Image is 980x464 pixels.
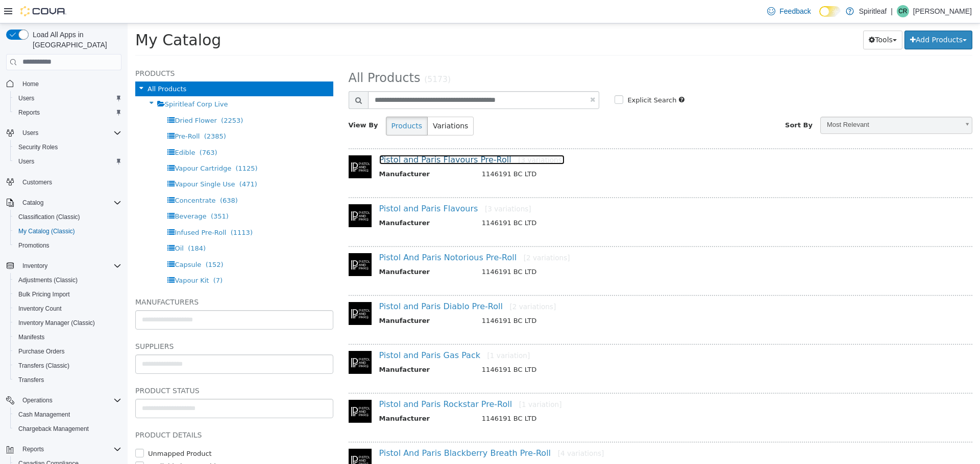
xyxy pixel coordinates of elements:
[14,155,121,168] span: Users
[897,5,909,17] div: Courtney R
[18,319,95,327] span: Inventory Manager (Classic)
[252,390,347,403] th: Manufacturer
[47,221,56,229] span: Oil
[898,5,907,17] span: CR
[8,272,206,285] h5: Manufacturers
[14,423,121,435] span: Chargeback Management
[47,253,81,261] span: Vapour Kit
[14,317,121,329] span: Inventory Manager (Classic)
[77,109,99,117] span: (2385)
[18,260,52,272] button: Inventory
[2,196,126,210] button: Catalog
[18,78,43,90] a: Home
[14,239,121,252] span: Promotions
[60,221,78,229] span: (184)
[18,77,121,90] span: Home
[347,439,822,452] td: 1146191 BC LTD
[14,423,93,435] a: Chargeback Management
[252,180,404,190] a: Pistol and Paris Flavours[3 variations]
[297,51,323,61] small: (5173)
[2,393,126,407] button: Operations
[18,425,84,435] label: Unmapped Product
[8,8,93,25] span: My Catalog
[18,260,121,272] span: Inventory
[47,205,99,213] span: Infused Pre-Roll
[252,327,403,337] a: Pistol and Paris Gas Pack[1 variation]
[10,422,126,436] button: Chargeback Management
[300,93,346,112] button: Variations
[221,376,244,399] img: 150
[736,7,775,26] button: Tools
[14,106,44,119] a: Reports
[14,141,62,153] a: Security Roles
[14,408,74,421] a: Cash Management
[18,362,69,370] span: Transfers (Classic)
[10,273,126,287] button: Adjustments (Classic)
[252,229,443,239] a: Pistol And Paris Notorious Pre-Roll[2 variations]
[258,93,300,112] button: Products
[22,262,47,270] span: Inventory
[10,140,126,154] button: Security Roles
[47,157,107,165] span: Vapour Single Use
[777,7,845,26] button: Add Products
[8,317,206,329] h5: Suppliers
[18,127,42,139] button: Users
[14,225,79,237] a: My Catalog (Classic)
[18,94,34,102] span: Users
[47,93,89,101] span: Dried Flower
[8,361,206,373] h5: Product Status
[47,125,67,133] span: Edible
[18,127,121,139] span: Users
[22,445,44,453] span: Reports
[14,211,121,223] span: Classification (Classic)
[14,239,54,252] a: Promotions
[18,197,121,209] span: Catalog
[10,105,126,120] button: Reports
[86,253,95,261] span: (7)
[14,374,48,386] a: Transfers
[14,92,121,104] span: Users
[18,394,57,406] button: Operations
[29,30,121,50] span: Load All Apps in [GEOGRAPHIC_DATA]
[18,157,34,166] span: Users
[221,47,293,62] span: All Products
[382,279,428,287] small: [2 variations]
[83,189,101,197] span: (351)
[20,62,59,69] span: All Products
[47,189,79,197] span: Beverage
[14,374,121,386] span: Transfers
[37,77,101,85] span: Spiritleaf Corp Live
[819,6,841,17] input: Dark Mode
[103,205,125,213] span: (1113)
[108,141,130,149] span: (1125)
[18,108,40,117] span: Reports
[14,303,121,315] span: Inventory Count
[18,276,78,284] span: Adjustments (Classic)
[18,425,89,433] span: Chargeback Management
[14,274,121,286] span: Adjustments (Classic)
[252,376,434,386] a: Pistol and Paris Rockstar Pre-Roll[1 variation]
[779,6,811,16] span: Feedback
[14,331,121,343] span: Manifests
[14,317,99,329] a: Inventory Manager (Classic)
[20,6,66,16] img: Cova
[391,377,434,385] small: [1 variation]
[347,292,822,305] td: 1146191 BC LTD
[18,241,50,250] span: Promotions
[8,405,206,418] h5: Product Details
[347,243,822,256] td: 1146191 BC LTD
[47,173,88,181] span: Concentrate
[18,197,47,209] button: Catalog
[10,330,126,344] button: Manifests
[14,345,69,358] a: Purchase Orders
[18,438,92,448] label: Available by Dropship
[14,92,38,104] a: Users
[18,143,58,151] span: Security Roles
[18,411,70,419] span: Cash Management
[357,181,404,189] small: [3 variations]
[22,396,53,404] span: Operations
[18,176,56,188] a: Customers
[92,173,110,181] span: (638)
[252,131,437,141] a: Pistol and Paris Flavours Pre-Roll[3 variations]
